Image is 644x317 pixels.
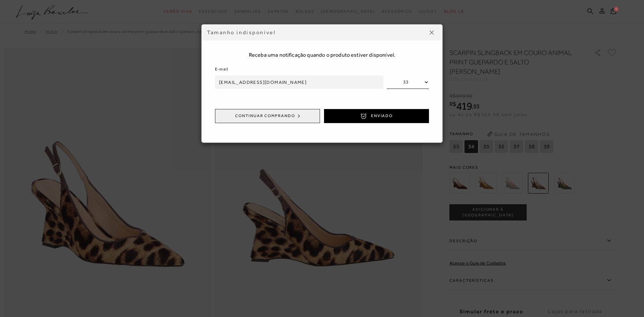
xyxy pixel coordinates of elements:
img: icon-close.png [430,31,434,35]
span: ENVIADO [371,113,393,119]
span: Receba uma notificação quando o produto estiver disponível. [215,51,429,59]
button: ENVIADO [324,109,429,123]
div: Tamanho indisponível [207,29,426,36]
label: E-mail [215,66,228,72]
input: Informe seu e-mail [215,75,383,89]
button: Continuar comprando [215,109,320,123]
